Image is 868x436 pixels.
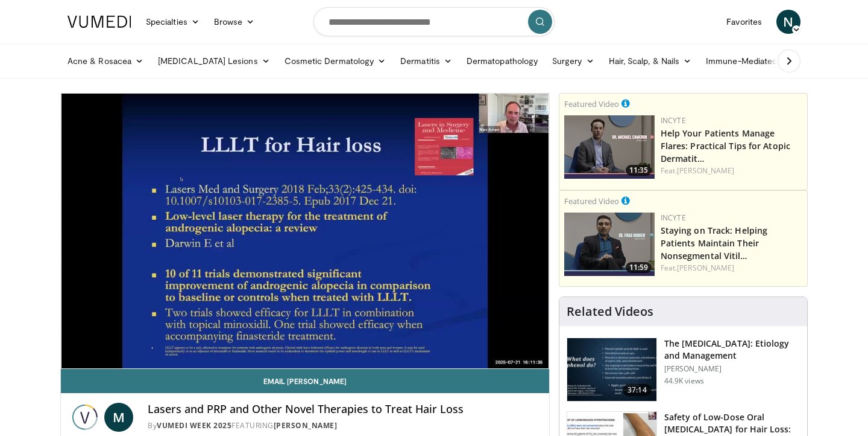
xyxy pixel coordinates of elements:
a: [MEDICAL_DATA] Lesions [151,49,277,73]
a: Help Your Patients Manage Flares: Practical Tips for Atopic Dermatit… [661,127,790,164]
a: Surgery [545,49,602,73]
img: Vumedi Week 2025 [71,403,99,432]
a: 37:14 The [MEDICAL_DATA]: Etiology and Management [PERSON_NAME] 44.9K views [567,338,800,402]
a: 11:35 [564,115,655,179]
div: By FEATURING [148,420,539,431]
a: M [104,403,133,432]
small: Featured Video [564,98,619,109]
img: fe0751a3-754b-4fa7-bfe3-852521745b57.png.150x105_q85_crop-smart_upscale.jpg [564,213,655,276]
div: Feat. [661,165,802,176]
small: Featured Video [564,196,619,207]
h4: Lasers and PRP and Other Novel Therapies to Treat Hair Loss [148,403,539,416]
span: 11:35 [626,165,652,176]
a: Dermatitis [393,49,459,73]
a: Immune-Mediated [699,49,796,73]
img: c5af237d-e68a-4dd3-8521-77b3daf9ece4.150x105_q85_crop-smart_upscale.jpg [567,338,656,401]
a: Favorites [719,10,769,34]
span: 37:14 [623,384,652,396]
a: [PERSON_NAME] [677,263,734,273]
a: [PERSON_NAME] [677,165,734,176]
a: N [776,10,800,34]
a: Hair, Scalp, & Nails [602,49,699,73]
a: [PERSON_NAME] [274,420,338,431]
h3: The [MEDICAL_DATA]: Etiology and Management [664,338,800,362]
input: Search topics, interventions [313,7,555,36]
span: 11:59 [626,262,652,273]
img: VuMedi Logo [68,16,131,28]
h4: Related Videos [567,304,653,319]
a: 11:59 [564,213,655,276]
a: Staying on Track: Helping Patients Maintain Their Nonsegmental Vitil… [661,225,768,261]
a: Incyte [661,115,686,126]
a: Cosmetic Dermatology [277,49,393,73]
div: Feat. [661,263,802,274]
a: Specialties [139,10,207,34]
video-js: Video Player [61,94,549,369]
a: Incyte [661,213,686,223]
a: Dermatopathology [459,49,545,73]
a: Acne & Rosacea [60,49,151,73]
a: Browse [207,10,262,34]
img: 601112bd-de26-4187-b266-f7c9c3587f14.png.150x105_q85_crop-smart_upscale.jpg [564,115,655,179]
a: Vumedi Week 2025 [157,420,231,431]
p: [PERSON_NAME] [664,364,800,374]
p: 44.9K views [664,376,704,386]
a: Email [PERSON_NAME] [61,369,549,393]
